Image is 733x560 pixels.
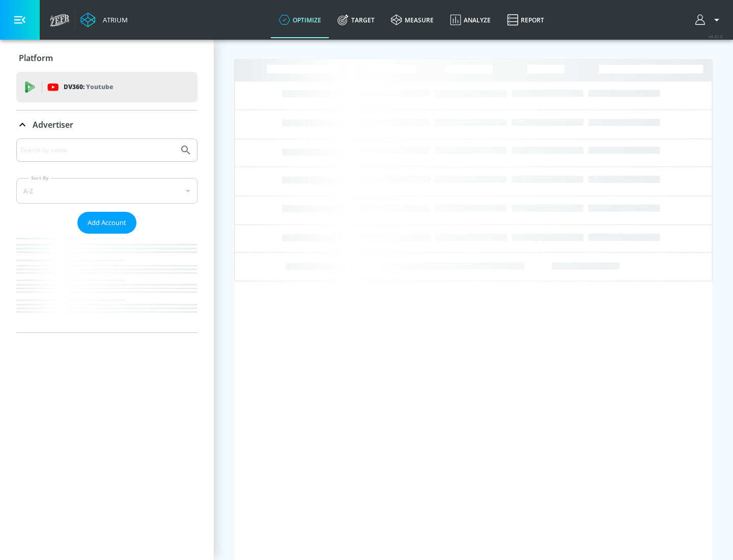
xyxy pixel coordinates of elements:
a: optimize [271,2,329,38]
a: Report [499,2,552,38]
input: Search by name [20,144,175,157]
div: Atrium [99,15,128,24]
div: Platform [16,44,198,72]
nav: list of Advertiser [16,234,198,332]
a: measure [383,2,442,38]
div: DV360: Youtube [16,72,198,102]
div: Advertiser [16,110,198,139]
a: Target [329,2,383,38]
p: Youtube [86,81,113,92]
span: v 4.32.0 [709,34,723,39]
a: Analyze [442,2,499,38]
p: Advertiser [33,119,73,130]
div: Advertiser [16,138,198,332]
span: Add Account [88,217,126,229]
div: A-Z [16,178,198,204]
button: Add Account [77,212,136,234]
label: Sort By [29,175,51,181]
p: DV360: [64,81,113,93]
a: Atrium [80,12,128,27]
p: Platform [19,52,53,64]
